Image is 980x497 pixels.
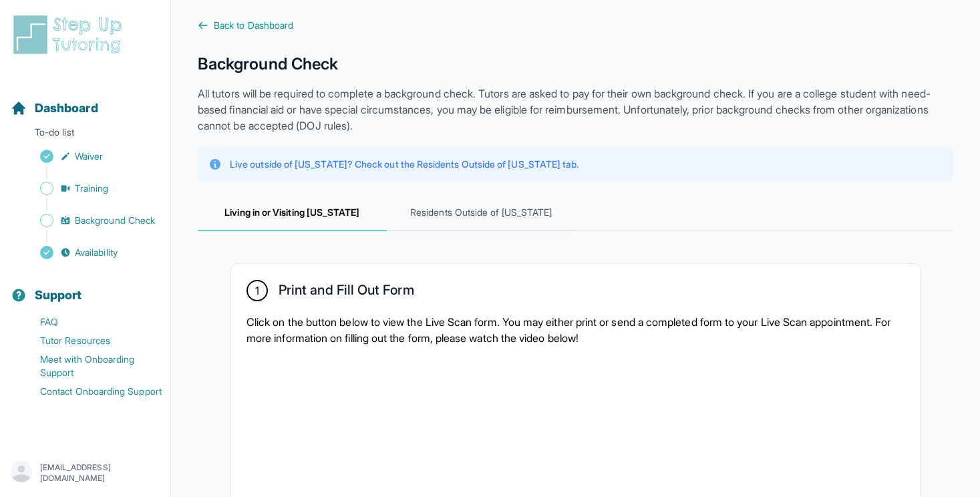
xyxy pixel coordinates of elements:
[11,243,170,262] a: Availability
[11,313,170,331] a: FAQ
[75,150,103,163] span: Waiver
[198,86,953,134] p: All tutors will be required to complete a background check. Tutors are asked to pay for their own...
[247,314,905,346] p: Click on the button below to view the Live Scan form. You may either print or send a completed fo...
[198,19,953,32] a: Back to Dashboard
[11,350,170,382] a: Meet with Onboarding Support
[75,182,109,195] span: Training
[11,99,98,118] a: Dashboard
[35,99,98,118] span: Dashboard
[11,179,170,198] a: Training
[198,195,387,231] span: Living in or Visiting [US_STATE]
[11,461,160,485] button: [EMAIL_ADDRESS][DOMAIN_NAME]
[11,211,170,230] a: Background Check
[75,214,155,227] span: Background Check
[230,158,579,171] p: Live outside of [US_STATE]? Check out the Residents Outside of [US_STATE] tab.
[5,126,165,144] p: To-do list
[387,195,576,231] span: Residents Outside of [US_STATE]
[255,283,259,299] span: 1
[11,13,130,56] img: logo
[11,147,170,166] a: Waiver
[11,331,170,350] a: Tutor Resources
[11,382,170,401] a: Contact Onboarding Support
[5,77,165,123] button: Dashboard
[40,462,160,484] p: [EMAIL_ADDRESS][DOMAIN_NAME]
[198,53,953,75] h1: Background Check
[198,195,953,231] nav: Tabs
[5,265,165,310] button: Support
[75,246,118,259] span: Availability
[35,286,82,305] span: Support
[279,282,414,303] h2: Print and Fill Out Form
[214,19,293,32] span: Back to Dashboard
